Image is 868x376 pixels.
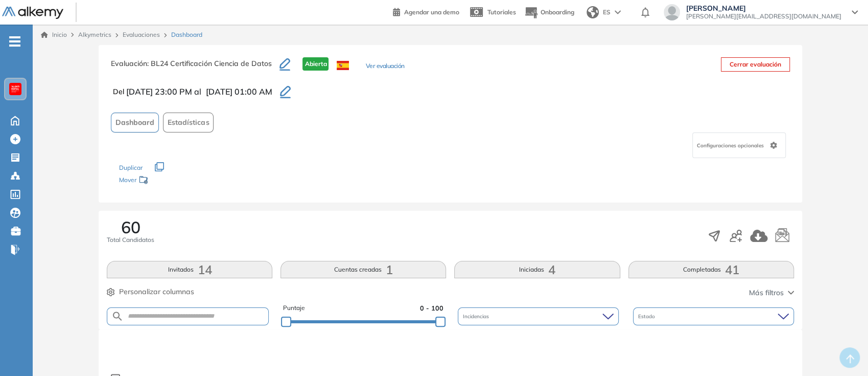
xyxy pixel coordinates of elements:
[107,261,272,278] button: Invitados14
[686,4,841,12] span: [PERSON_NAME]
[587,6,599,18] img: world
[365,61,404,72] button: Ver evaluación
[107,235,154,245] span: Total Candidatos
[633,307,794,325] div: Estado
[111,310,124,323] img: SEARCH_ALT
[524,2,574,24] button: Onboarding
[283,303,305,313] span: Puntaje
[420,303,443,313] span: 0 - 100
[721,57,790,72] button: Cerrar evaluación
[121,219,140,235] span: 60
[302,57,329,71] span: Abierta
[126,85,192,98] span: [DATE] 23:00 PM
[78,31,111,38] span: Alkymetrics
[11,85,19,93] img: https://assets.alkemy.org/workspaces/620/d203e0be-08f6-444b-9eae-a92d815a506f.png
[749,287,794,298] button: Más filtros
[393,5,459,17] a: Agendar una demo
[463,313,491,320] span: Incidencias
[615,10,621,14] img: arrow
[115,117,154,128] span: Dashboard
[458,307,619,325] div: Incidencias
[194,85,201,98] span: al
[628,261,794,278] button: Completadas41
[113,86,124,97] span: Del
[404,8,459,16] span: Agendar una demo
[107,286,194,297] button: Personalizar columnas
[119,171,221,190] div: Mover
[697,142,766,149] span: Configuraciones opcionales
[119,164,143,171] span: Duplicar
[9,40,20,42] i: -
[163,113,214,132] button: Estadísticas
[337,61,349,70] img: ESP
[541,8,574,16] span: Onboarding
[41,30,67,39] a: Inicio
[686,12,841,20] span: [PERSON_NAME][EMAIL_ADDRESS][DOMAIN_NAME]
[638,313,657,320] span: Estado
[168,117,209,128] span: Estadísticas
[123,31,160,38] a: Evaluaciones
[454,261,620,278] button: Iniciadas4
[2,7,63,19] img: Logo
[280,261,446,278] button: Cuentas creadas1
[119,286,194,297] span: Personalizar columnas
[111,57,279,79] h3: Evaluación
[603,8,611,17] span: ES
[205,85,272,98] span: [DATE] 01:00 AM
[111,113,159,132] button: Dashboard
[147,59,271,68] span: : BL24 Certificación Ciencia de Datos
[692,132,786,158] div: Configuraciones opcionales
[487,8,516,16] span: Tutoriales
[171,30,202,39] span: Dashboard
[749,287,784,298] span: Más filtros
